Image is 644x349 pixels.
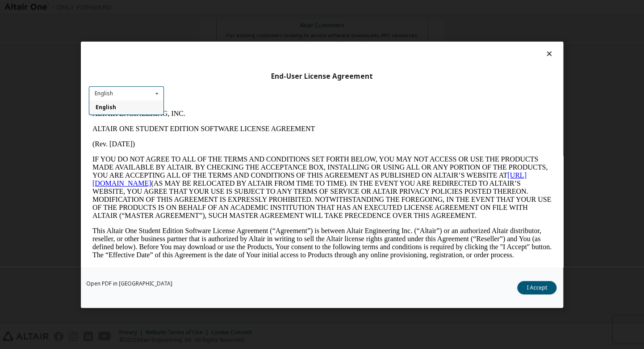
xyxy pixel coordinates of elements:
[96,103,116,111] span: English
[89,72,555,81] div: End-User License Agreement
[86,281,172,286] a: Open PDF in [GEOGRAPHIC_DATA]
[4,65,438,81] a: [URL][DOMAIN_NAME]
[4,19,463,27] p: ALTAIR ONE STUDENT EDITION SOFTWARE LICENSE AGREEMENT
[4,4,463,12] p: ALTAIR ENGINEERING, INC.
[4,49,463,114] p: IF YOU DO NOT AGREE TO ALL OF THE TERMS AND CONDITIONS SET FORTH BELOW, YOU MAY NOT ACCESS OR USE...
[4,34,463,42] p: (Rev. [DATE])
[517,281,556,294] button: I Accept
[4,121,463,153] p: This Altair One Student Edition Software License Agreement (“Agreement”) is between Altair Engine...
[95,91,113,96] div: English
